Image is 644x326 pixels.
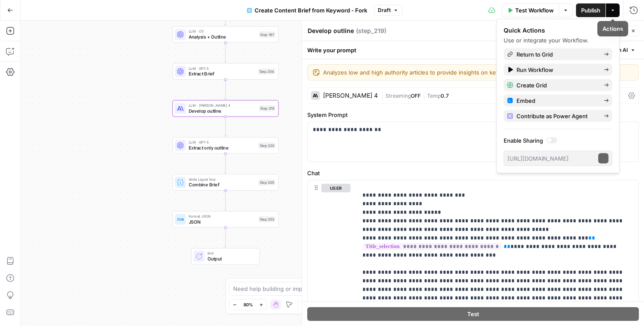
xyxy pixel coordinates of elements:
[172,211,279,227] div: Format JSONJSONStep 203
[307,169,639,177] label: Chat
[258,142,276,148] div: Step 220
[307,111,639,119] label: System Prompt
[189,218,256,225] span: JSON
[225,43,227,63] g: Edge from step_197 to step_204
[259,31,275,37] div: Step 197
[427,93,441,99] span: Temp
[378,6,391,14] span: Draft
[381,91,386,99] span: |
[356,27,386,35] span: ( step_219 )
[258,179,276,185] div: Step 205
[172,248,279,264] div: EndOutput
[243,301,253,308] span: 80%
[189,66,255,71] span: LLM · GPT-5
[258,69,276,75] div: Step 204
[516,81,597,90] span: Create Grid
[504,37,589,44] span: Use or integrate your Workflow.
[208,251,254,256] span: End
[576,3,605,17] button: Publish
[504,136,612,145] label: Enable Sharing
[172,174,279,191] div: Write Liquid TextCombine BriefStep 205
[172,63,279,80] div: LLM · GPT-5Extract BriefStep 204
[172,26,279,42] div: LLM · O3Analysis + OutlineStep 197
[516,96,597,105] span: Embed
[189,213,256,219] span: Format JSON
[225,117,227,136] g: Edge from step_219 to step_220
[225,191,227,210] g: Edge from step_205 to step_203
[302,41,644,59] div: Write your prompt
[323,68,633,77] textarea: Analyzes low and high authority articles to provide insights on keyword rankings and content stra...
[259,105,275,111] div: Step 219
[242,3,372,17] button: Create Content Brief from Keyword - Fork
[189,176,256,182] span: Write Liquid Text
[189,70,255,77] span: Extract Brief
[516,66,597,74] span: Run Workflow
[516,50,597,59] span: Return to Grid
[386,93,411,99] span: Streaming
[225,154,227,173] g: Edge from step_220 to step_205
[189,144,256,151] span: Extract only outline
[504,26,612,35] div: Quick Actions
[515,6,554,15] span: Test Workflow
[225,80,227,99] g: Edge from step_204 to step_219
[189,33,256,40] span: Analysis + Outline
[225,227,227,247] g: Edge from step_203 to end
[189,181,256,188] span: Combine Brief
[516,112,597,120] span: Contribute as Power Agent
[467,310,479,318] span: Test
[189,103,256,108] span: LLM · [PERSON_NAME] 4
[421,91,427,99] span: |
[255,6,367,15] span: Create Content Brief from Keyword - Fork
[208,255,254,262] span: Output
[189,108,256,114] span: Develop outline
[374,5,402,16] button: Draft
[308,27,354,35] textarea: Develop outline
[307,307,639,321] button: Test
[441,93,449,99] span: 0.7
[581,6,600,15] span: Publish
[189,29,256,34] span: LLM · O3
[323,93,378,99] div: [PERSON_NAME] 4
[258,216,276,222] div: Step 203
[189,140,256,145] span: LLM · GPT-5
[321,184,350,192] button: user
[502,3,559,17] button: Test Workflow
[411,93,421,99] span: OFF
[225,6,227,25] g: Edge from step_218 to step_197
[172,100,279,117] div: LLM · [PERSON_NAME] 4Develop outlineStep 219
[172,137,279,153] div: LLM · GPT-5Extract only outlineStep 220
